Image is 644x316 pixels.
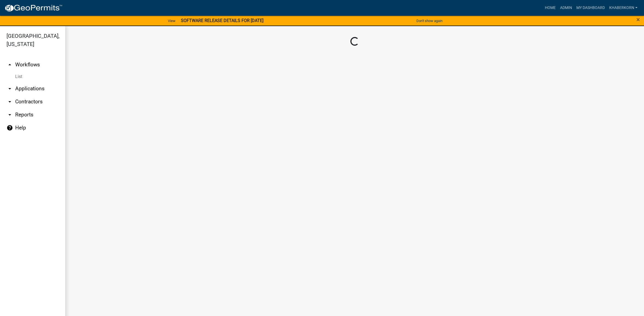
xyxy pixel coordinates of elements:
a: Admin [558,3,574,13]
a: Home [543,3,558,13]
button: Close [636,16,640,23]
i: arrow_drop_down [7,111,13,118]
i: arrow_drop_up [7,61,13,68]
button: Don't show again [414,16,445,25]
a: khaberkorn [607,3,640,13]
i: arrow_drop_down [7,98,13,105]
strong: SOFTWARE RELEASE DETAILS FOR [DATE] [181,18,263,23]
i: arrow_drop_down [7,85,13,92]
a: View [166,16,178,25]
span: × [636,16,640,23]
a: My Dashboard [574,3,607,13]
i: help [7,125,13,131]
